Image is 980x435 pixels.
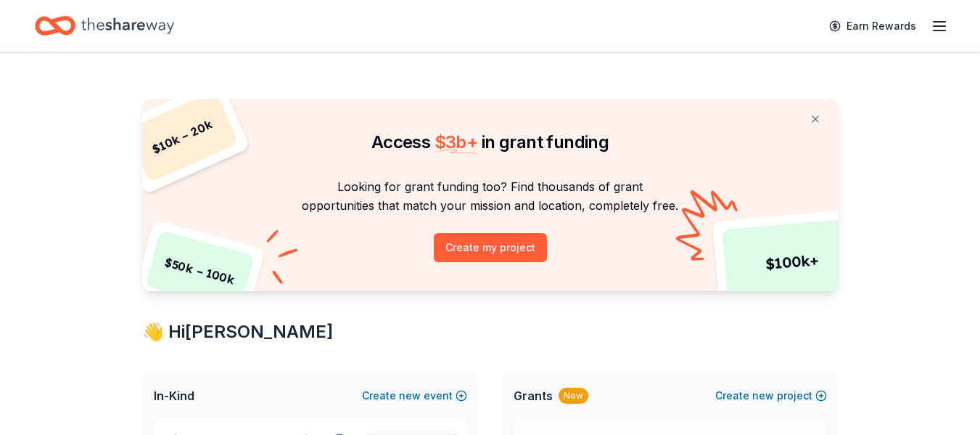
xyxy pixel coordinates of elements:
[715,387,827,404] button: Createnewproject
[559,388,588,404] div: New
[752,387,774,404] span: new
[434,233,547,262] button: Create my project
[35,9,174,43] a: Home
[514,387,553,404] span: Grants
[154,387,194,404] span: In-Kind
[142,320,839,343] div: 👋 Hi [PERSON_NAME]
[362,387,467,404] button: Createnewevent
[160,177,821,216] p: Looking for grant funding too? Find thousands of grant opportunities that match your mission and ...
[125,90,239,183] div: $ 10k – 20k
[399,387,421,404] span: new
[435,131,478,153] span: $ 3b +
[371,131,609,153] span: Access in grant funding
[820,13,925,39] a: Earn Rewards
